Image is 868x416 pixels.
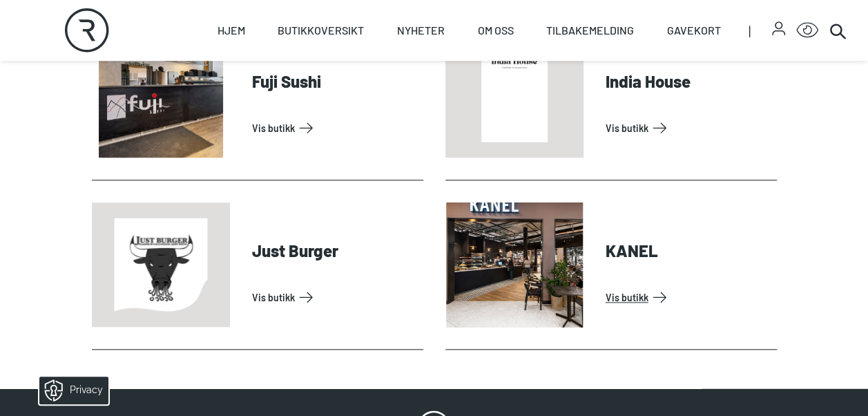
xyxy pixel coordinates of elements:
[252,286,418,308] a: Vis Butikk: Just Burger
[796,19,818,41] button: Open Accessibility Menu
[606,117,771,139] a: Vis Butikk: India House
[606,286,771,308] a: Vis Butikk: KANEL
[14,372,126,409] iframe: Manage Preferences
[252,117,418,139] a: Vis Butikk: Fuji Sushi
